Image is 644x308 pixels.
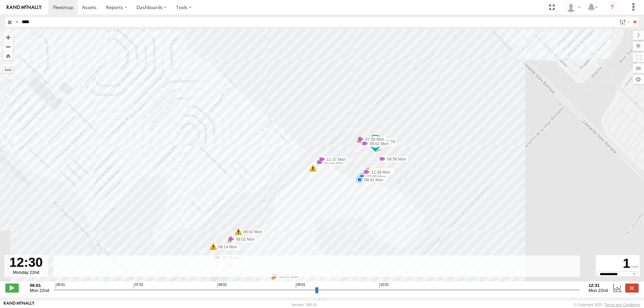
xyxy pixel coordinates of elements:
[563,2,583,12] div: MANUEL HERNANDEZ
[382,156,408,162] label: 08:58 Mon
[56,283,65,288] span: 06:01
[633,75,644,84] label: Map Settings
[360,177,385,183] label: 08:41 Mon
[384,139,395,144] span: L8679
[213,244,239,250] label: 09:14 Mon
[5,284,19,292] label: Play/Stop
[320,160,345,166] label: 08:39 Mon
[4,301,35,308] a: Visit our Website
[357,136,364,143] div: 5
[231,236,257,242] label: 08:02 Mon
[605,303,640,307] a: Terms and Conditions
[238,229,264,235] label: 08:02 Mon
[589,283,608,288] strong: 12:31
[218,255,244,261] label: 08:36 Mon
[310,165,316,172] div: 5
[3,33,13,42] button: Zoom in
[616,17,631,27] label: Search Filter Options
[3,51,13,60] button: Zoom Home
[589,288,608,293] span: Mon 22nd Sep 2025
[296,283,305,288] span: 09:01
[275,273,301,280] label: 06:01 Mon
[369,168,394,174] label: 06:59 Mon
[607,2,618,13] i: ?
[217,283,227,288] span: 08:01
[134,283,143,288] span: 07:01
[362,174,388,180] label: 07:09 Mon
[379,283,389,288] span: 10:01
[3,42,13,51] button: Zoom out
[322,157,348,163] label: 11:37 Mon
[597,256,639,271] div: 1
[361,136,386,142] label: 07:59 Mon
[14,17,19,27] label: Search Query
[30,283,49,288] strong: 06:01
[291,303,317,307] div: Version: 308.01
[625,284,639,292] label: Close
[365,141,391,147] label: 09:02 Mon
[574,303,640,307] div: © Copyright 2025 -
[30,288,49,293] span: Mon 22nd Sep 2025
[7,5,42,10] img: rand-logo.svg
[367,169,392,175] label: 11:39 Mon
[3,64,13,73] label: Measure
[365,167,372,174] div: 8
